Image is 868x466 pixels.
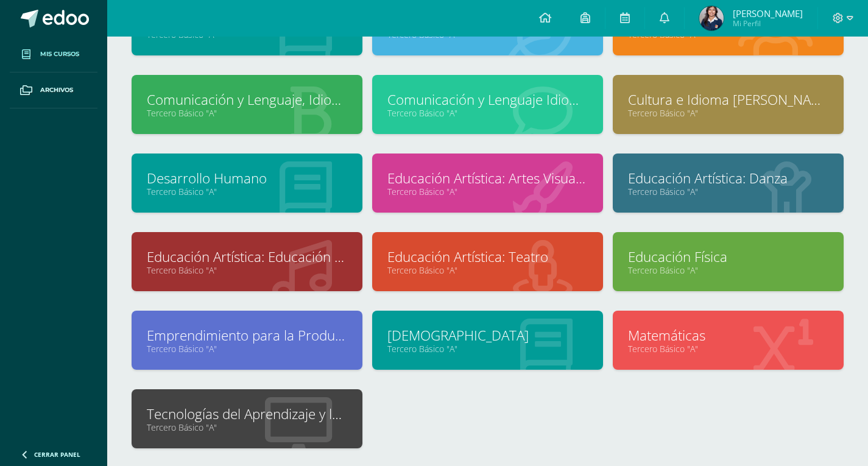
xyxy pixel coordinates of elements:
a: Educación Artística: Danza [628,169,828,188]
a: Tercero Básico "A" [387,107,588,119]
span: [PERSON_NAME] [733,7,803,19]
a: Tercero Básico "A" [147,107,347,119]
a: Comunicación y Lenguaje, Idioma Español [147,90,347,109]
a: Educación Física [628,247,828,266]
a: Tercero Básico "A" [628,107,828,119]
span: Archivos [40,85,73,95]
a: Tecnologías del Aprendizaje y la Comunicación [147,404,347,423]
a: Comunicación y Lenguaje Idioma Extranjero Inglés [387,90,588,109]
a: Educación Artística: Artes Visuales [387,169,588,188]
a: Tercero Básico "A" [147,186,347,197]
a: Tercero Básico "A" [628,264,828,276]
a: Cultura e Idioma [PERSON_NAME] o Xinca [628,90,828,109]
a: Matemáticas [628,326,828,345]
span: Cerrar panel [34,450,80,459]
a: Emprendimiento para la Productividad [147,326,347,345]
a: Archivos [10,72,97,108]
a: Educación Artística: Educación Musical [147,247,347,266]
a: Tercero Básico "A" [387,343,588,355]
a: Tercero Básico "A" [387,186,588,197]
a: Tercero Básico "A" [628,343,828,355]
a: Mis cursos [10,37,97,72]
a: Tercero Básico "A" [387,264,588,276]
span: Mis cursos [40,49,79,59]
a: Tercero Básico "A" [147,422,347,433]
a: Tercero Básico "A" [147,264,347,276]
img: d668e0b2d52cd3b6410e50fea92fc877.png [699,6,724,30]
a: Tercero Básico "A" [628,186,828,197]
a: Tercero Básico "A" [147,343,347,355]
a: [DEMOGRAPHIC_DATA] [387,326,588,345]
a: Educación Artística: Teatro [387,247,588,266]
a: Desarrollo Humano [147,169,347,188]
span: Mi Perfil [733,18,803,29]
